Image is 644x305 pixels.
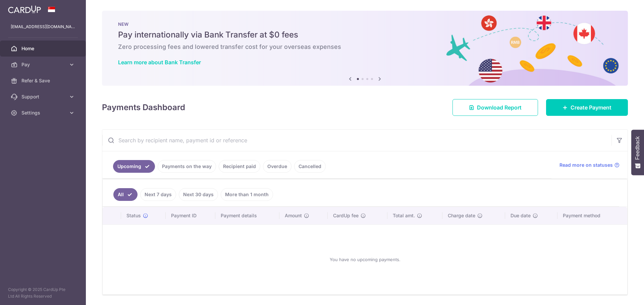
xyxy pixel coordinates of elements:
[21,93,66,100] span: Support
[215,207,280,224] th: Payment details
[113,160,155,173] a: Upcoming
[11,23,75,30] p: [EMAIL_ADDRESS][DOMAIN_NAME]
[118,21,612,27] p: NEW
[21,77,66,84] span: Refer & Save
[557,207,627,224] th: Payment method
[285,212,302,219] span: Amount
[21,61,66,68] span: Pay
[333,212,359,219] span: CardUp fee
[102,101,185,113] h4: Payments Dashboard
[571,103,611,111] span: Create Payment
[102,11,628,86] img: Bank transfer banner
[113,188,138,201] a: All
[448,212,475,219] span: Charge date
[559,162,620,168] a: Read more on statuses
[452,99,538,116] a: Download Report
[221,188,273,201] a: More than 1 month
[111,230,619,289] div: You have no upcoming payments.
[166,207,215,224] th: Payment ID
[546,99,628,116] a: Create Payment
[118,43,612,51] h6: Zero processing fees and lowered transfer cost for your overseas expenses
[140,188,176,201] a: Next 7 days
[219,160,260,173] a: Recipient paid
[118,59,201,66] a: Learn more about Bank Transfer
[21,109,66,116] span: Settings
[158,160,216,173] a: Payments on the way
[102,130,611,151] input: Search by recipient name, payment id or reference
[118,29,612,40] h5: Pay internationally via Bank Transfer at $0 fees
[559,162,613,168] span: Read more on statuses
[179,188,218,201] a: Next 30 days
[294,160,326,173] a: Cancelled
[631,130,644,175] button: Feedback - Show survey
[21,45,66,52] span: Home
[126,212,141,219] span: Status
[477,103,522,111] span: Download Report
[263,160,291,173] a: Overdue
[8,5,41,13] img: CardUp
[393,212,415,219] span: Total amt.
[511,212,531,219] span: Due date
[635,136,641,160] span: Feedback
